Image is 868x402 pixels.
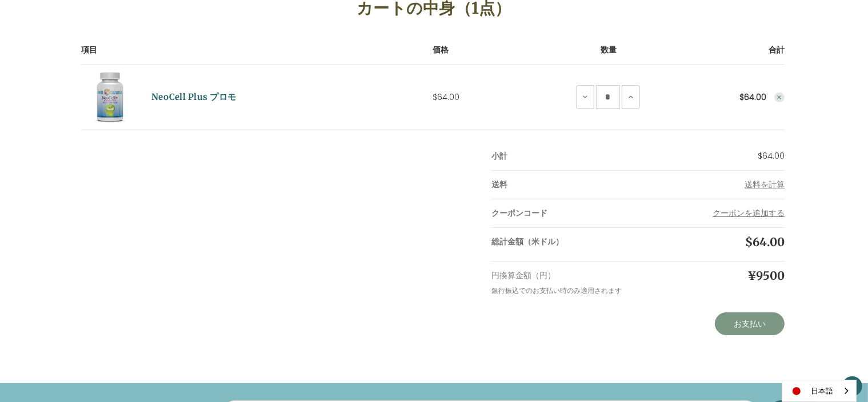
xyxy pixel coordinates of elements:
span: ¥9500 [747,268,785,283]
span: 送料を計算 [745,179,785,190]
span: $64.00 [433,91,460,103]
p: 円換算金額（円） [491,270,638,282]
th: 数量 [550,44,667,65]
a: 日本語 [782,380,856,401]
div: Language [782,380,857,402]
span: $64.00 [745,235,785,249]
aside: Language selected: 日本語 [782,380,857,402]
input: NeoCell Plus Promo [596,85,620,109]
button: Remove NeoCell Plus Promo from cart [774,93,785,103]
th: 価格 [433,44,550,65]
th: 合計 [667,44,785,65]
button: Add Info [745,179,785,191]
a: NeoCell Plus プロモ [151,91,236,104]
strong: 小計 [491,150,507,162]
small: 銀行振込でのお支払い時のみ適用されます [491,286,622,295]
strong: $64.00 [739,91,766,103]
strong: 送料 [491,179,507,190]
strong: クーポンコード [491,207,547,219]
strong: 総計金額（米ドル） [491,236,563,247]
button: クーポンを追加する [713,207,785,219]
a: お支払い [715,312,785,335]
span: $64.00 [758,150,785,162]
th: 項目 [81,44,433,65]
